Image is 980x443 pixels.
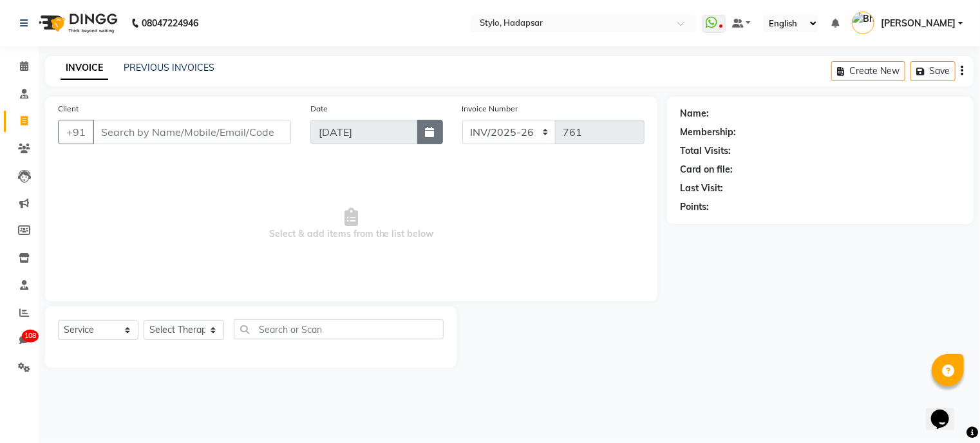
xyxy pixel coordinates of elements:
input: Search by Name/Mobile/Email/Code [93,120,291,144]
iframe: chat widget [926,391,967,430]
img: Bhushan Kolhe [852,12,874,34]
label: Invoice Number [462,103,518,115]
b: 08047224946 [142,5,198,41]
a: PREVIOUS INVOICES [124,62,214,73]
button: Create New [831,61,905,81]
div: Total Visits: [680,144,731,158]
span: [PERSON_NAME] [881,17,956,30]
div: Membership: [680,126,736,139]
button: +91 [58,120,94,144]
span: 108 [22,330,39,343]
button: Save [910,61,956,81]
input: Search or Scan [234,319,444,339]
label: Date [310,103,328,115]
a: 108 [4,330,35,351]
img: logo [33,5,121,41]
label: Client [58,103,79,115]
span: Select & add items from the list below [58,160,645,288]
div: Last Visit: [680,182,723,195]
div: Name: [680,107,709,120]
a: INVOICE [61,57,108,80]
div: Card on file: [680,163,733,176]
div: Points: [680,200,709,214]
